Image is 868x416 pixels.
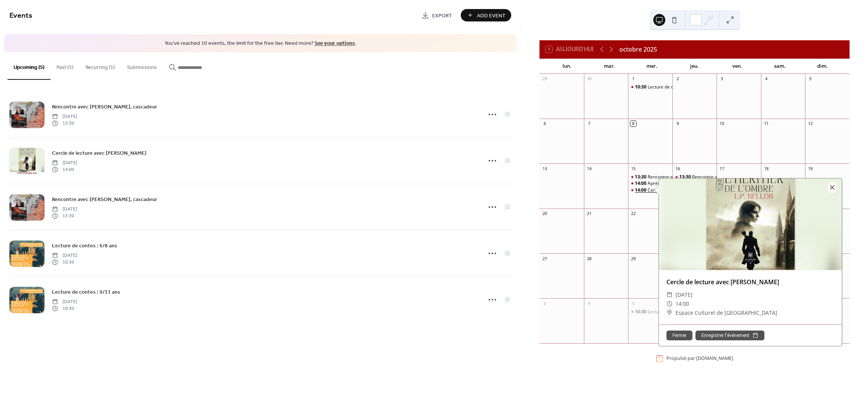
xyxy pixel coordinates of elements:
a: Rencontre avec [PERSON_NAME], cascadeur [52,102,157,111]
span: Lecture de contes : 6/8 ans [52,242,117,250]
div: 21 [586,211,592,216]
span: Espace Culturel de [GEOGRAPHIC_DATA] [675,308,777,317]
div: 6 [542,121,547,126]
a: Rencontre avec [PERSON_NAME], cascadeur [52,195,157,204]
div: 30 [586,76,592,82]
div: ​ [666,299,672,308]
a: Lecture de contes : 9/11 ans [52,288,120,296]
div: 3 [719,76,724,82]
span: 14:00 [635,180,648,187]
div: 2 [675,76,680,82]
div: Rencontre avec Jack Gorjux, cascadeur [672,174,717,180]
div: 7 [586,121,592,126]
div: 18 [763,166,769,171]
div: lun. [546,59,588,74]
span: You've reached 10 events, the limit for the free tier. Need more? . [11,40,509,47]
div: Rencontre avec Jack Gorjux, cascadeur [628,174,672,180]
button: Upcoming (5) [8,52,50,80]
div: dim. [801,59,844,74]
div: 29 [630,256,636,261]
span: Events [9,8,32,23]
div: mar. [588,59,631,74]
span: 10:30 [52,259,77,266]
div: 3 [542,300,547,306]
div: Propulsé par [666,355,733,362]
span: Export [432,12,452,20]
button: Fermer [666,331,692,340]
span: 10:30 [635,84,648,90]
div: 29 [542,76,547,82]
div: 12 [807,121,813,126]
div: 20 [542,211,547,216]
div: Après-midi jeux de société [648,180,703,187]
div: 5 [630,300,636,306]
div: Lecture de contes : 3/5 ans [648,84,704,90]
div: mer. [631,59,673,74]
span: Lecture de contes : 9/11 ans [52,288,120,296]
span: 14:00 [52,166,77,173]
span: Rencontre avec [PERSON_NAME], cascadeur [52,103,157,111]
div: 16 [675,166,680,171]
div: 11 [763,121,769,126]
span: [DATE] [52,159,77,166]
div: Lecture de contes : 3/5 ans [628,84,672,90]
span: [DATE] [52,252,77,259]
span: 13:30 [52,213,77,219]
div: Cercle de lecture avec Laurent Bellon [628,187,672,194]
span: [DATE] [52,298,77,305]
div: jeu. [673,59,716,74]
div: ​ [666,308,672,317]
div: 17 [719,166,724,171]
div: 8 [630,121,636,126]
span: [DATE] [675,290,692,299]
div: sam. [758,59,801,74]
div: 14 [586,166,592,171]
div: 19 [807,166,813,171]
div: 4 [586,300,592,306]
div: 5 [807,76,813,82]
div: 28 [586,256,592,261]
a: Export [416,9,458,21]
button: Enregistrer l'événement [695,331,764,340]
div: Cercle de lecture avec [PERSON_NAME] [648,187,731,194]
a: Lecture de contes : 6/8 ans [52,241,117,250]
span: 13:30 [679,174,692,180]
span: Rencontre avec [PERSON_NAME], cascadeur [52,195,157,203]
span: 14:00 [635,187,648,194]
div: 9 [675,121,680,126]
button: Past (5) [50,52,79,79]
div: 1 [630,76,636,82]
span: 10:30 [635,309,648,315]
a: [DOMAIN_NAME] [696,355,733,362]
div: Rencontre avec [PERSON_NAME], cascadeur [692,174,785,180]
span: 10:30 [52,305,77,312]
div: 15 [630,166,636,171]
div: octobre 2025 [619,45,657,54]
div: 10 [719,121,724,126]
div: Lecture de contes : 6/8 ans [648,309,704,315]
div: Cercle de lecture avec [PERSON_NAME] [659,277,842,286]
span: Cercle de lecture avec [PERSON_NAME] [52,149,147,157]
div: 4 [763,76,769,82]
div: 22 [630,211,636,216]
button: Submissions [121,52,163,79]
div: 27 [542,256,547,261]
button: Recurring (1) [79,52,121,79]
span: 13:30 [52,120,77,127]
div: ven. [716,59,758,74]
div: Lecture de contes : 6/8 ans [628,309,672,315]
div: ​ [666,290,672,299]
span: 13:30 [635,174,648,180]
span: [DATE] [52,113,77,120]
span: [DATE] [52,206,77,212]
div: Après-midi jeux de société [628,180,672,187]
a: See your options [315,38,355,49]
div: Rencontre avec [PERSON_NAME], cascadeur [648,174,741,180]
a: Cercle de lecture avec [PERSON_NAME] [52,149,147,157]
div: 13 [542,166,547,171]
span: 14:00 [675,299,689,308]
